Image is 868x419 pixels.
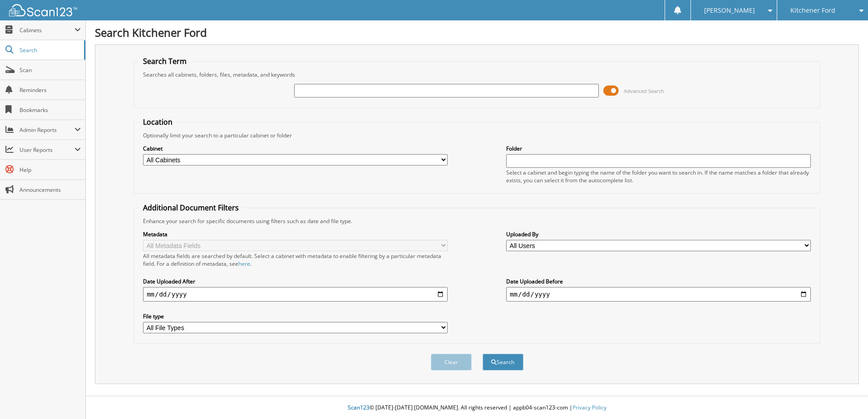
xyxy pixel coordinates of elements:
div: © [DATE]-[DATE] [DOMAIN_NAME]. All rights reserved | appb04-scan123-com | [86,397,868,419]
legend: Search Term [138,56,191,66]
input: end [506,287,811,302]
span: Reminders [20,86,81,94]
span: Scan [20,66,81,74]
button: Clear [431,354,472,370]
span: Scan123 [348,404,370,411]
label: Folder [506,145,811,152]
h1: Search Kitchener Ford [95,25,859,40]
span: Admin Reports [20,126,74,134]
label: Cabinet [143,145,448,152]
div: Searches all cabinets, folders, files, metadata, and keywords [138,71,815,78]
legend: Additional Document Filters [138,203,243,213]
label: File type [143,312,448,320]
input: start [143,287,448,302]
span: [PERSON_NAME] [704,8,755,13]
a: Privacy Policy [572,404,607,411]
span: Bookmarks [20,106,81,114]
label: Date Uploaded After [143,278,448,285]
legend: Location [138,117,177,127]
span: User Reports [20,146,74,154]
span: Cabinets [20,26,74,34]
span: Kitchener Ford [790,8,835,13]
label: Uploaded By [506,230,811,238]
span: Help [20,166,81,174]
img: scan123-logo-white.svg [9,4,77,16]
div: All metadata fields are searched by default. Select a cabinet with metadata to enable filtering b... [143,252,448,268]
span: Search [20,46,79,54]
div: Optionally limit your search to a particular cabinet or folder [138,132,815,139]
label: Date Uploaded Before [506,278,811,285]
label: Metadata [143,230,448,238]
button: Search [483,354,523,370]
span: Advanced Search [624,88,664,94]
div: Enhance your search for specific documents using filters such as date and file type. [138,217,815,225]
div: Select a cabinet and begin typing the name of the folder you want to search in. If the name match... [506,169,811,184]
a: here [238,260,250,268]
span: Announcements [20,186,81,194]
